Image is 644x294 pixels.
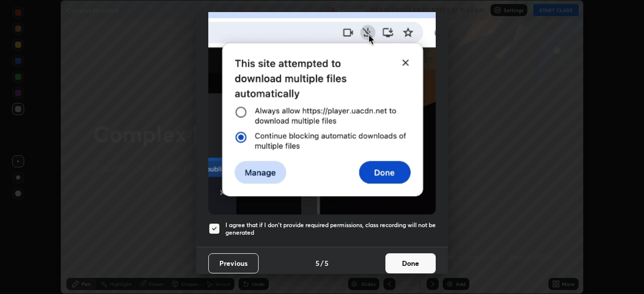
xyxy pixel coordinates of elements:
h5: I agree that if I don't provide required permissions, class recording will not be generated [225,221,436,237]
button: Done [385,253,436,273]
h4: 5 [315,258,319,268]
button: Previous [208,253,259,273]
h4: / [320,258,324,268]
h4: 5 [325,258,329,268]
